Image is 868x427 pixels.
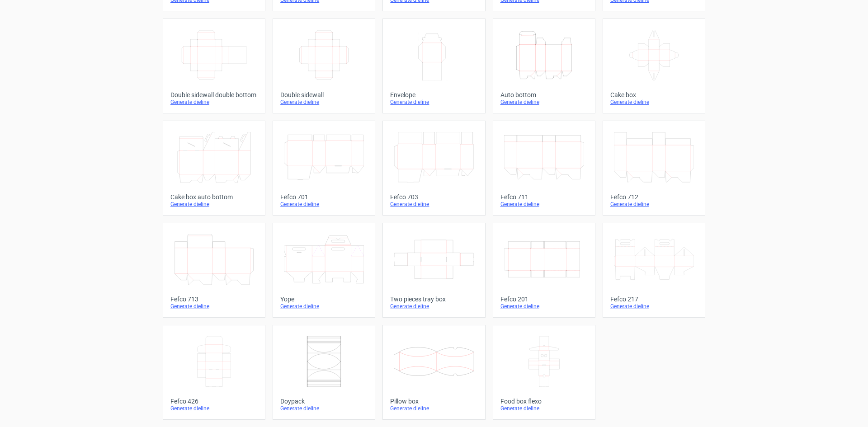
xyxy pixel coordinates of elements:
div: Generate dieline [280,303,368,310]
div: Food box flexo [500,398,588,405]
div: Generate dieline [500,201,588,208]
a: Auto bottomGenerate dieline [493,19,595,113]
div: Generate dieline [500,303,588,310]
a: Fefco 201Generate dieline [493,223,595,318]
div: Generate dieline [170,201,258,208]
div: Doypack [280,398,368,405]
div: Generate dieline [390,303,477,310]
a: Food box flexoGenerate dieline [493,325,595,420]
a: Fefco 703Generate dieline [382,121,485,216]
a: Cake box auto bottomGenerate dieline [163,121,265,216]
div: Fefco 217 [610,296,698,303]
a: Double sidewall double bottomGenerate dieline [163,19,265,113]
a: YopeGenerate dieline [273,223,375,318]
a: Fefco 711Generate dieline [493,121,595,216]
div: Generate dieline [390,405,477,412]
div: Fefco 426 [170,398,258,405]
div: Fefco 701 [280,193,368,201]
a: Fefco 712Generate dieline [603,121,705,216]
a: Pillow boxGenerate dieline [382,325,485,420]
div: Generate dieline [500,405,588,412]
div: Generate dieline [610,201,698,208]
div: Double sidewall [280,91,368,99]
a: Double sidewallGenerate dieline [273,19,375,113]
div: Generate dieline [280,201,368,208]
div: Cake box auto bottom [170,193,258,201]
a: EnvelopeGenerate dieline [382,19,485,113]
div: Generate dieline [170,405,258,412]
a: Fefco 713Generate dieline [163,223,265,318]
div: Generate dieline [170,303,258,310]
div: Fefco 201 [500,296,588,303]
div: Generate dieline [610,303,698,310]
div: Generate dieline [390,99,477,106]
div: Fefco 713 [170,296,258,303]
div: Cake box [610,91,698,99]
div: Fefco 712 [610,193,698,201]
div: Generate dieline [170,99,258,106]
a: Fefco 701Generate dieline [273,121,375,216]
div: Fefco 703 [390,193,477,201]
a: DoypackGenerate dieline [273,325,375,420]
div: Double sidewall double bottom [170,91,258,99]
a: Two pieces tray boxGenerate dieline [382,223,485,318]
div: Envelope [390,91,477,99]
div: Generate dieline [390,201,477,208]
div: Generate dieline [610,99,698,106]
div: Generate dieline [500,99,588,106]
div: Yope [280,296,368,303]
div: Fefco 711 [500,193,588,201]
a: Fefco 217Generate dieline [603,223,705,318]
div: Generate dieline [280,405,368,412]
div: Two pieces tray box [390,296,477,303]
div: Pillow box [390,398,477,405]
a: Cake boxGenerate dieline [603,19,705,113]
a: Fefco 426Generate dieline [163,325,265,420]
div: Generate dieline [280,99,368,106]
div: Auto bottom [500,91,588,99]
